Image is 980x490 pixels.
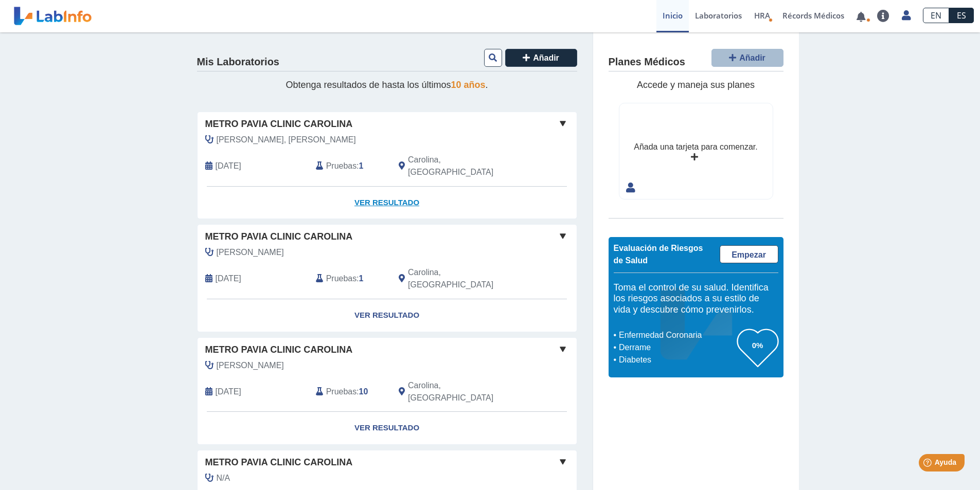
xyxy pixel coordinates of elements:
span: Añadir [533,53,559,62]
span: Metro Pavia Clinic Carolina [205,117,353,131]
li: Enfermedad Coronaria [616,329,737,341]
li: Diabetes [616,354,737,366]
span: Pruebas [326,160,357,172]
h5: Toma el control de su salud. Identifica los riesgos asociados a su estilo de vida y descubre cómo... [614,282,778,316]
b: 10 [359,387,368,396]
span: Davis Rosario, Lissette [217,134,356,146]
span: Metro Pavia Clinic Carolina [205,343,353,357]
span: 2024-12-23 [216,273,241,285]
h4: Mis Laboratorios [197,56,279,68]
span: N/A [217,472,230,484]
span: Accede y maneja sus planes [637,80,755,90]
button: Añadir [711,49,783,67]
span: Empezar [732,250,766,259]
div: Añada una tarjeta para comenzar. [634,141,757,153]
span: Añadir [739,53,765,62]
div: : [308,266,391,291]
button: Añadir [505,49,577,67]
span: Obtenga resultados de hasta los últimos . [286,80,488,90]
span: Metro Pavia Clinic Carolina [205,230,353,244]
iframe: Help widget launcher [888,450,969,479]
h3: 0% [737,339,778,352]
span: HRA [754,10,770,21]
a: Empezar [720,245,778,263]
span: Carolina, PR [408,154,522,178]
div: : [308,154,391,178]
span: 2024-11-07 [216,386,241,398]
b: 1 [359,161,364,170]
span: Evaluación de Riesgos de Salud [614,244,703,265]
a: Ver Resultado [198,187,577,219]
span: Metro Pavia Clinic Carolina [205,456,353,469]
span: Almonte, Cesar [217,359,284,372]
b: 1 [359,274,364,283]
a: ES [949,8,974,23]
h4: Planes Médicos [609,56,685,68]
div: : [308,379,391,404]
span: 10 años [451,80,486,90]
a: Ver Resultado [198,299,577,332]
span: Pruebas [326,273,357,285]
span: Almonte, Cesar [217,246,284,259]
span: Pruebas [326,386,357,398]
a: EN [923,8,949,23]
li: Derrame [616,341,737,354]
span: Carolina, PR [408,266,522,291]
span: Carolina, PR [408,379,522,404]
span: 2025-06-17 [216,160,241,172]
a: Ver Resultado [198,412,577,444]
